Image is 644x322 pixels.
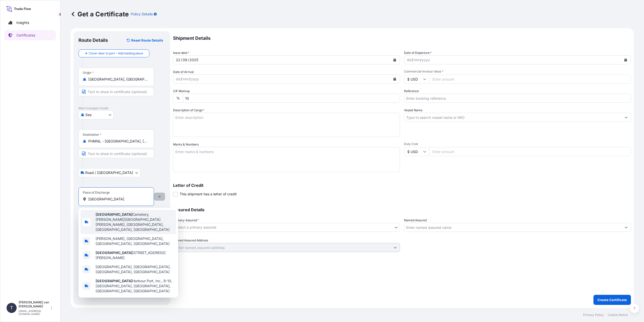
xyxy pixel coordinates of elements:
[583,313,604,317] p: Privacy Policy
[96,278,174,294] span: Harbour Port, Inc., R-10, [GEOGRAPHIC_DATA], [GEOGRAPHIC_DATA], [GEOGRAPHIC_DATA], [GEOGRAPHIC_DATA]
[78,168,140,177] button: Select transport
[429,75,631,84] input: Enter amount
[189,57,199,63] div: year,
[19,309,50,315] p: [EMAIL_ADDRESS][DOMAIN_NAME]
[429,147,631,156] input: Enter amount
[173,31,631,45] p: Shipment Details
[173,243,391,252] input: Named Assured Address
[131,12,153,17] p: Policy Details
[85,112,92,117] span: Sea
[16,33,35,38] p: Certificates
[404,218,427,223] label: Named Assured
[88,77,148,82] input: Origin
[622,223,631,232] button: Show suggestions
[173,238,208,243] label: Named Assured Address
[70,10,129,18] p: Get a Certificate
[96,251,132,255] b: [GEOGRAPHIC_DATA]
[78,149,154,158] input: Text to appear on certificate
[181,76,182,82] div: /
[173,183,631,187] p: Letter of Credit
[96,212,174,232] span: Cemetery, [PERSON_NAME][GEOGRAPHIC_DATA][PERSON_NAME], [GEOGRAPHIC_DATA], [GEOGRAPHIC_DATA], [GEO...
[175,76,181,82] div: day,
[173,89,190,94] label: CIF Markup
[190,76,199,82] div: year,
[83,191,110,195] div: Place of Discharge
[181,57,182,63] div: /
[391,243,400,252] button: Show suggestions
[175,225,216,230] span: Select a primary assured
[183,94,400,103] input: Enter percentage between 0 and 10%
[404,69,631,74] span: Commercial Invoice Value
[182,57,188,63] div: month,
[188,57,189,63] div: /
[622,113,631,122] button: Show suggestions
[96,236,174,246] span: [PERSON_NAME], [GEOGRAPHIC_DATA], [GEOGRAPHIC_DATA], [GEOGRAPHIC_DATA]
[173,208,631,212] p: Assured Details
[404,223,622,232] input: Assured Name
[83,133,101,137] div: Destination
[175,57,181,63] div: day,
[173,50,189,55] span: Issue date
[391,56,399,64] button: Calendar
[83,71,94,75] div: Origin
[404,113,622,122] input: Type to search vessel name or IMO
[406,57,412,63] div: day,
[10,305,13,310] span: T
[189,76,190,82] div: /
[96,250,174,260] span: [STREET_ADDRESS][PERSON_NAME]
[412,57,413,63] div: /
[413,57,420,63] div: month,
[404,94,631,103] input: Enter booking reference
[88,197,148,202] input: Place of Discharge
[420,57,421,63] div: /
[16,20,29,25] p: Insights
[173,218,199,223] span: Primary Assured
[182,76,189,82] div: month,
[19,300,50,308] p: [PERSON_NAME] van [PERSON_NAME]
[96,279,132,283] b: [GEOGRAPHIC_DATA]
[404,108,422,113] label: Vessel Name
[78,208,178,298] div: Show suggestions
[88,139,148,144] input: Destination
[78,87,154,96] input: Text to appear on certificate
[404,50,432,55] span: Date of Departure
[180,192,237,197] span: This shipment has a letter of credit
[96,212,132,217] b: [GEOGRAPHIC_DATA]
[78,37,108,43] p: Route Details
[173,108,205,113] label: Description of Cargo
[421,57,430,63] div: year,
[131,38,163,43] p: Reset Route Details
[608,313,628,317] p: Cookie Notice
[173,69,194,75] span: Date of Arrival
[89,51,143,56] span: Cover door to port - Add loading place
[96,264,174,274] span: [GEOGRAPHIC_DATA], [GEOGRAPHIC_DATA], [GEOGRAPHIC_DATA], [GEOGRAPHIC_DATA]
[391,75,399,83] button: Calendar
[597,297,627,302] p: Create Certificate
[173,94,183,103] div: %
[173,142,199,147] label: Marks & Numbers
[78,110,114,119] button: Select transport
[622,56,630,64] button: Calendar
[404,89,419,94] label: Reference
[404,142,631,146] span: Duty Cost
[85,170,133,175] span: Road / [GEOGRAPHIC_DATA]
[78,106,165,110] p: Main transport mode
